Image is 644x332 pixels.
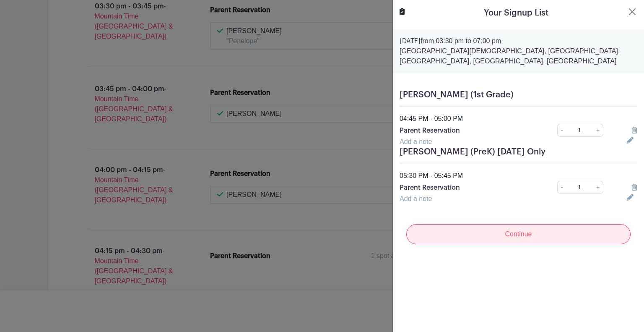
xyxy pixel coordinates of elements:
[400,195,432,202] a: Add a note
[557,124,566,137] a: -
[557,181,566,194] a: -
[400,90,637,100] h5: [PERSON_NAME] (1st Grade)
[484,7,548,19] h5: Your Signup List
[395,114,642,124] div: 04:45 PM - 05:00 PM
[400,147,637,157] h5: [PERSON_NAME] (PreK) [DATE] Only
[400,183,534,193] p: Parent Reservation
[400,46,637,66] p: [GEOGRAPHIC_DATA][DEMOGRAPHIC_DATA], [GEOGRAPHIC_DATA], [GEOGRAPHIC_DATA], [GEOGRAPHIC_DATA], [GE...
[627,7,637,17] button: Close
[400,125,534,136] p: Parent Reservation
[593,124,603,137] a: +
[395,171,642,181] div: 05:30 PM - 05:45 PM
[400,38,421,44] strong: [DATE]
[400,36,637,46] p: from 03:30 pm to 07:00 pm
[406,224,631,244] input: Continue
[593,181,603,194] a: +
[400,138,432,145] a: Add a note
